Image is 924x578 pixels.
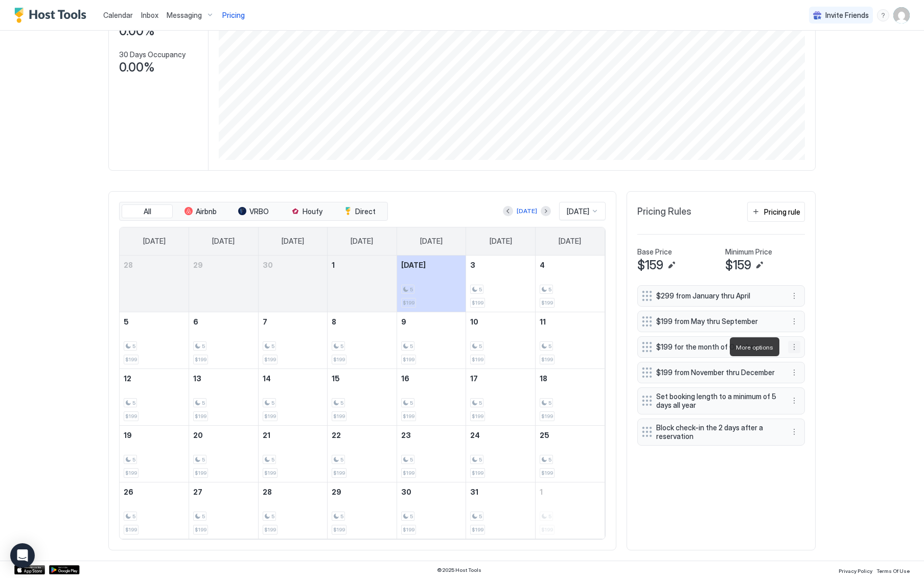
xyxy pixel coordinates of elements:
[340,456,343,463] span: 5
[479,400,482,406] span: 5
[548,456,551,463] span: 5
[472,356,483,363] span: $199
[202,513,205,520] span: 5
[340,513,343,520] span: 5
[893,7,910,24] div: User profile
[535,312,605,368] td: October 11, 2025
[479,286,482,293] span: 5
[120,256,189,274] a: September 28, 2025
[401,317,406,326] span: 9
[788,366,800,379] button: More options
[271,343,274,350] span: 5
[788,395,800,407] button: More options
[328,425,397,482] td: October 22, 2025
[189,256,258,274] a: September 29, 2025
[876,565,910,575] a: Terms Of Use
[788,290,800,302] div: menu
[120,256,189,312] td: September 28, 2025
[403,356,414,363] span: $199
[328,426,397,445] a: October 22, 2025
[132,513,135,520] span: 5
[264,470,276,476] span: $199
[788,426,800,438] button: More options
[410,456,413,463] span: 5
[195,356,206,363] span: $199
[258,256,328,312] td: September 30, 2025
[397,425,466,482] td: October 23, 2025
[259,426,328,445] a: October 21, 2025
[259,312,328,331] a: October 7, 2025
[49,565,80,574] div: Google Play Store
[263,374,271,383] span: 14
[222,11,245,20] span: Pricing
[328,256,397,312] td: October 1, 2025
[503,206,513,216] button: Previous month
[536,482,605,501] a: November 1, 2025
[466,312,536,368] td: October 10, 2025
[189,482,258,501] a: October 27, 2025
[403,299,414,306] span: $199
[515,205,539,217] button: [DATE]
[189,368,259,425] td: October 13, 2025
[437,567,481,573] span: © 2025 Host Tools
[466,482,536,539] td: October 31, 2025
[14,8,91,23] div: Host Tools Logo
[202,400,205,406] span: 5
[637,206,691,218] span: Pricing Rules
[193,374,201,383] span: 13
[189,426,258,445] a: October 20, 2025
[397,256,466,274] a: October 2, 2025
[271,456,274,463] span: 5
[133,227,176,255] a: Sunday
[258,312,328,368] td: October 7, 2025
[119,202,388,221] div: tab-group
[410,227,453,255] a: Thursday
[536,426,605,445] a: October 25, 2025
[536,369,605,388] a: October 18, 2025
[470,317,478,326] span: 10
[747,202,805,222] button: Pricing rule
[132,400,135,406] span: 5
[334,204,385,219] button: Direct
[333,356,345,363] span: $199
[470,261,475,269] span: 3
[303,207,322,216] span: Houfy
[328,368,397,425] td: October 15, 2025
[263,488,272,496] span: 28
[332,317,336,326] span: 8
[877,9,889,21] div: menu
[14,565,45,574] a: App Store
[401,431,411,440] span: 23
[120,368,189,425] td: October 12, 2025
[132,456,135,463] span: 5
[355,207,376,216] span: Direct
[120,425,189,482] td: October 19, 2025
[193,261,203,269] span: 29
[120,482,189,501] a: October 26, 2025
[122,204,173,219] button: All
[788,426,800,438] div: menu
[228,204,279,219] button: VRBO
[541,299,553,306] span: $199
[249,207,269,216] span: VRBO
[540,488,543,496] span: 1
[839,568,872,574] span: Privacy Policy
[472,526,483,533] span: $199
[788,341,800,353] div: menu
[271,400,274,406] span: 5
[263,431,270,440] span: 21
[788,341,800,353] button: More options
[725,258,751,273] span: $159
[189,312,258,331] a: October 6, 2025
[193,431,203,440] span: 20
[540,261,545,269] span: 4
[420,237,443,246] span: [DATE]
[535,368,605,425] td: October 18, 2025
[470,374,478,383] span: 17
[132,343,135,350] span: 5
[195,470,206,476] span: $199
[124,374,131,383] span: 12
[876,568,910,574] span: Terms Of Use
[472,413,483,420] span: $199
